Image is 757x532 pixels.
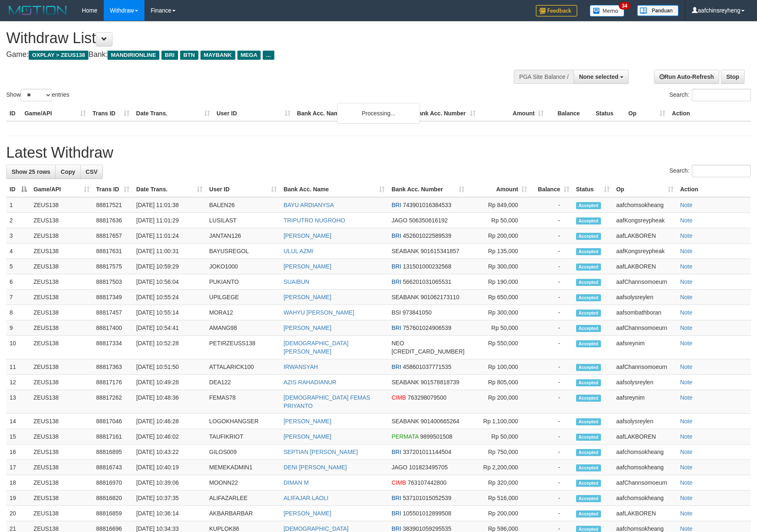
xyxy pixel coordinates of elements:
[206,182,280,197] th: User ID: activate to sort column ascending
[206,460,280,475] td: MEMEKADMIN1
[6,305,30,320] td: 8
[283,510,331,517] a: [PERSON_NAME]
[680,248,693,254] a: Note
[391,340,404,347] span: NEO
[590,5,625,17] img: Button%20Memo.svg
[680,364,693,370] a: Note
[468,375,530,390] td: Rp 805,000
[6,213,30,228] td: 2
[420,294,459,300] span: Copy 901062173110 to clipboard
[680,433,693,440] a: Note
[30,290,93,305] td: ZEUS138
[613,274,677,290] td: aafChannsomoeurn
[721,70,745,84] a: Stop
[680,263,693,270] a: Note
[206,320,280,336] td: AMANG98
[530,213,572,228] td: -
[6,244,30,259] td: 4
[514,70,574,84] div: PGA Site Balance /
[283,495,328,501] a: ALIFAJAR LAOLI
[6,89,69,101] label: Show entries
[263,51,274,60] span: ...
[388,182,468,197] th: Bank Acc. Number: activate to sort column ascending
[133,213,206,228] td: [DATE] 11:01:29
[107,51,159,60] span: MANDIRIONLINE
[93,305,133,320] td: 88817457
[30,375,93,390] td: ZEUS138
[89,106,133,121] th: Trans ID
[30,444,93,460] td: ZEUS138
[206,475,280,491] td: MOONN22
[692,165,751,177] input: Search:
[30,491,93,506] td: ZEUS138
[576,248,601,255] span: Accepted
[206,359,280,375] td: ATTALARICK100
[468,274,530,290] td: Rp 190,000
[468,197,530,213] td: Rp 849,000
[479,106,547,121] th: Amount
[420,248,459,254] span: Copy 901615341857 to clipboard
[85,168,98,175] span: CSV
[200,51,235,60] span: MAYBANK
[574,70,629,84] button: None selected
[133,475,206,491] td: [DATE] 10:39:06
[468,414,530,429] td: Rp 1,100,000
[133,359,206,375] td: [DATE] 10:51:50
[161,51,178,60] span: BRI
[468,259,530,274] td: Rp 300,000
[613,444,677,460] td: aafchomsokheang
[133,259,206,274] td: [DATE] 10:59:29
[337,103,420,124] div: Processing...
[206,228,280,244] td: JANTAN126
[613,460,677,475] td: aafchomsokheang
[408,394,446,401] span: Copy 763298079500 to clipboard
[133,390,206,414] td: [DATE] 10:48:36
[680,495,693,501] a: Note
[133,375,206,390] td: [DATE] 10:49:28
[283,394,370,409] a: [DEMOGRAPHIC_DATA] FEMAS PRIYANTO
[680,325,693,331] a: Note
[30,197,93,213] td: ZEUS138
[468,460,530,475] td: Rp 2,200,000
[613,336,677,359] td: aafsreynim
[637,5,679,16] img: panduan.png
[420,433,452,440] span: Copy 9899501508 to clipboard
[579,73,618,80] span: None selected
[420,379,459,386] span: Copy 901578818739 to clipboard
[391,325,401,331] span: BRI
[680,309,693,316] a: Note
[530,414,572,429] td: -
[680,449,693,455] a: Note
[613,213,677,228] td: aafKongsreypheak
[30,320,93,336] td: ZEUS138
[420,418,459,425] span: Copy 901400665264 to clipboard
[530,228,572,244] td: -
[30,390,93,414] td: ZEUS138
[530,244,572,259] td: -
[30,305,93,320] td: ZEUS138
[680,340,693,347] a: Note
[283,325,331,331] a: [PERSON_NAME]
[283,294,331,300] a: [PERSON_NAME]
[283,433,331,440] a: [PERSON_NAME]
[93,274,133,290] td: 88817503
[21,89,52,101] select: Showentries
[391,278,401,285] span: BRI
[530,259,572,274] td: -
[677,182,751,197] th: Action
[93,475,133,491] td: 88816970
[206,375,280,390] td: DEA122
[6,4,69,17] img: MOTION_logo.png
[576,340,601,347] span: Accepted
[468,390,530,414] td: Rp 200,000
[93,444,133,460] td: 88816895
[403,325,452,331] span: Copy 757601024906539 to clipboard
[6,259,30,274] td: 5
[680,379,693,386] a: Note
[576,217,601,225] span: Accepted
[468,475,530,491] td: Rp 320,000
[468,359,530,375] td: Rp 100,000
[30,182,93,197] th: Game/API: activate to sort column ascending
[391,449,401,455] span: BRI
[6,414,30,429] td: 14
